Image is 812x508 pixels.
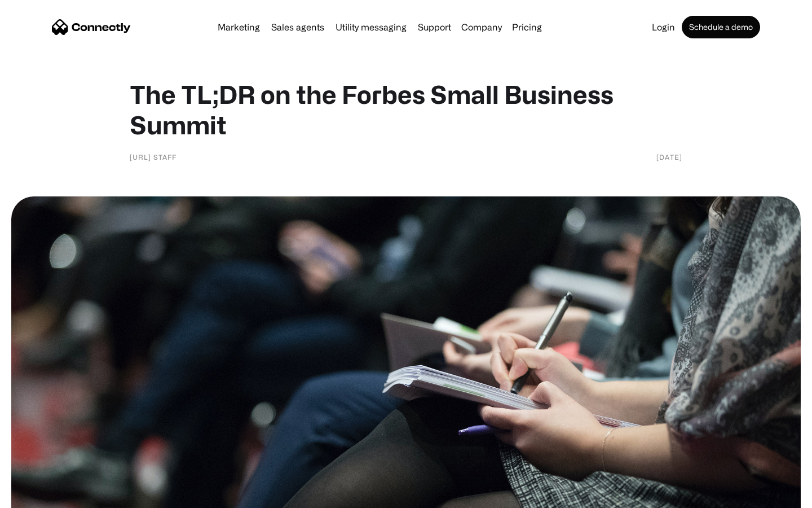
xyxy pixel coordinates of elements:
[213,23,264,32] a: Marketing
[23,488,68,504] ul: Language list
[130,151,176,163] div: [URL] Staff
[461,19,502,35] div: Company
[11,488,68,504] aside: Language selected: English
[656,151,682,163] div: [DATE]
[267,23,329,32] a: Sales agents
[331,23,411,32] a: Utility messaging
[507,23,546,32] a: Pricing
[413,23,456,32] a: Support
[130,79,682,140] h1: The TL;DR on the Forbes Small Business Summit
[682,16,760,38] a: Schedule a demo
[647,23,679,32] a: Login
